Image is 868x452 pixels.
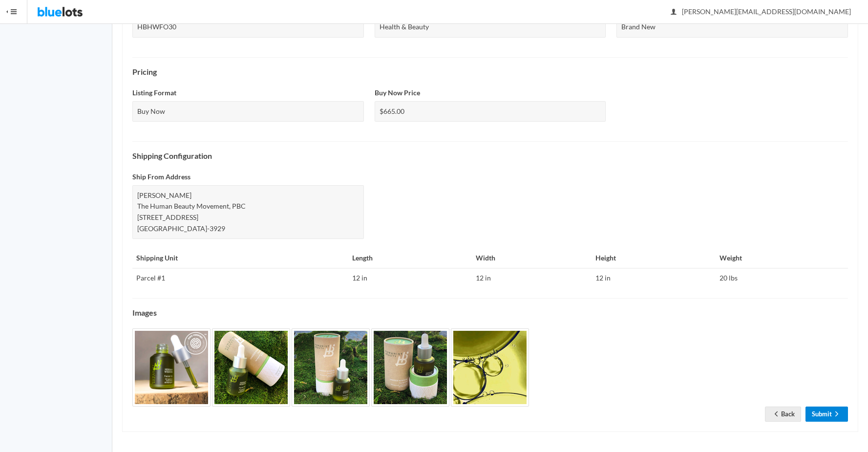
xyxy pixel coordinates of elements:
span: [PERSON_NAME][EMAIL_ADDRESS][DOMAIN_NAME] [671,7,851,16]
img: 3175d680-0dab-4a77-978b-82323bc65690-1711567971.jpg [212,328,290,407]
a: Submitarrow forward [805,407,848,422]
div: Buy Now [132,101,364,122]
label: Buy Now Price [375,87,420,99]
th: Length [348,249,472,268]
td: 20 lbs [716,268,848,288]
ion-icon: arrow forward [832,410,842,419]
div: [PERSON_NAME] The Human Beauty Movement, PBC [STREET_ADDRESS] [GEOGRAPHIC_DATA]-3929 [132,185,364,239]
img: 86d08664-d781-45fd-bda8-168b891b642a-1711567974.jpg [371,328,449,407]
a: arrow backBack [765,407,801,422]
h4: Pricing [132,67,848,76]
th: Height [592,249,716,268]
h4: Images [132,308,848,317]
td: Parcel #1 [132,268,348,288]
label: Listing Format [132,87,176,99]
img: 7786453b-77ec-49dc-8eef-31fb9d6fbff6-1711567972.jpg [292,328,370,407]
img: 8d010f2d-8b92-4f6e-b802-b7dc11059972-1711567970.png [132,328,211,407]
td: 12 in [592,268,716,288]
td: 12 in [472,268,592,288]
img: d231caac-55d1-4bab-bd84-7d80c4186c14-1711567975.jpg [451,328,529,407]
ion-icon: person [669,8,678,17]
div: $665.00 [375,101,606,122]
h4: Shipping Configuration [132,151,848,160]
th: Width [472,249,592,268]
div: Brand New [616,17,848,38]
div: Health & Beauty [375,17,606,38]
th: Shipping Unit [132,249,348,268]
ion-icon: arrow back [771,410,781,419]
div: HBHWFO30 [132,17,364,38]
th: Weight [716,249,848,268]
label: Ship From Address [132,172,191,183]
td: 12 in [348,268,472,288]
